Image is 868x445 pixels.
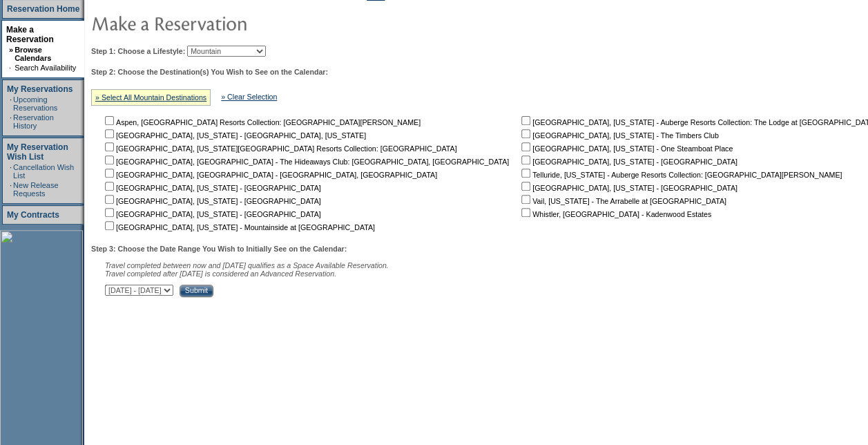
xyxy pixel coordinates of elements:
a: Make a Reservation [6,25,54,44]
nobr: Whistler, [GEOGRAPHIC_DATA] - Kadenwood Estates [519,210,711,218]
nobr: Travel completed after [DATE] is considered an Advanced Reservation. [105,269,336,278]
a: Search Availability [15,64,76,72]
td: · [10,181,12,198]
a: » Select All Mountain Destinations [95,93,206,102]
b: Step 2: Choose the Destination(s) You Wish to See on the Calendar: [91,68,328,76]
a: Cancellation Wish List [13,163,74,180]
td: · [10,95,12,112]
a: Browse Calendars [15,46,51,62]
a: » Clear Selection [221,93,277,101]
nobr: [GEOGRAPHIC_DATA], [US_STATE] - [GEOGRAPHIC_DATA] [102,197,321,205]
nobr: [GEOGRAPHIC_DATA], [US_STATE] - [GEOGRAPHIC_DATA] [519,184,737,192]
nobr: [GEOGRAPHIC_DATA], [GEOGRAPHIC_DATA] - The Hideaways Club: [GEOGRAPHIC_DATA], [GEOGRAPHIC_DATA] [102,158,509,166]
td: · [10,163,12,180]
nobr: [GEOGRAPHIC_DATA], [US_STATE] - Mountainside at [GEOGRAPHIC_DATA] [102,223,375,231]
nobr: Aspen, [GEOGRAPHIC_DATA] Resorts Collection: [GEOGRAPHIC_DATA][PERSON_NAME] [102,118,421,126]
nobr: Vail, [US_STATE] - The Arrabelle at [GEOGRAPHIC_DATA] [519,197,726,205]
input: Submit [180,285,213,297]
td: · [9,64,13,72]
a: My Reservation Wish List [7,142,68,162]
nobr: [GEOGRAPHIC_DATA], [US_STATE][GEOGRAPHIC_DATA] Resorts Collection: [GEOGRAPHIC_DATA] [102,144,456,153]
nobr: [GEOGRAPHIC_DATA], [GEOGRAPHIC_DATA] - [GEOGRAPHIC_DATA], [GEOGRAPHIC_DATA] [102,171,437,179]
nobr: [GEOGRAPHIC_DATA], [US_STATE] - [GEOGRAPHIC_DATA] [102,210,321,218]
td: · [10,113,12,130]
nobr: [GEOGRAPHIC_DATA], [US_STATE] - One Steamboat Place [519,144,733,153]
b: » [9,46,13,54]
img: pgTtlMakeReservation.gif [91,9,367,37]
a: New Release Requests [13,181,58,198]
b: Step 3: Choose the Date Range You Wish to Initially See on the Calendar: [91,245,347,253]
nobr: [GEOGRAPHIC_DATA], [US_STATE] - The Timbers Club [519,131,719,140]
nobr: [GEOGRAPHIC_DATA], [US_STATE] - [GEOGRAPHIC_DATA] [519,158,737,166]
a: My Reservations [7,84,73,94]
nobr: [GEOGRAPHIC_DATA], [US_STATE] - [GEOGRAPHIC_DATA] [102,184,321,192]
nobr: Telluride, [US_STATE] - Auberge Resorts Collection: [GEOGRAPHIC_DATA][PERSON_NAME] [519,171,842,179]
a: Upcoming Reservations [13,95,57,112]
nobr: [GEOGRAPHIC_DATA], [US_STATE] - [GEOGRAPHIC_DATA], [US_STATE] [102,131,366,140]
a: My Contracts [7,210,59,220]
a: Reservation History [13,113,54,130]
b: Step 1: Choose a Lifestyle: [91,47,185,55]
span: Travel completed between now and [DATE] qualifies as a Space Available Reservation. [105,261,389,269]
a: Reservation Home [7,4,79,14]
